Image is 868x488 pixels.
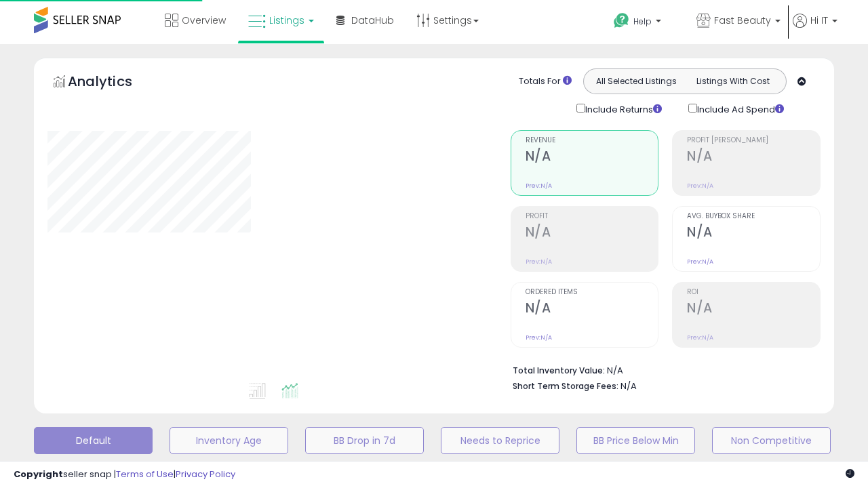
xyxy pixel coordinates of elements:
small: Prev: N/A [687,333,713,342]
span: Avg. Buybox Share [687,213,820,220]
button: Listings With Cost [684,73,782,90]
span: DataHub [351,14,394,27]
a: Hi IT [793,14,837,44]
a: Help [603,2,684,44]
b: Short Term Storage Fees: [513,380,618,392]
small: Prev: N/A [526,333,552,342]
div: Include Ad Spend [678,101,806,117]
h2: N/A [526,224,658,243]
button: All Selected Listings [587,73,685,90]
small: Prev: N/A [687,182,713,190]
strong: Copyright [14,468,63,481]
div: Totals For [519,75,572,88]
span: Listings [269,14,304,27]
h2: N/A [687,224,820,243]
span: Ordered Items [526,289,658,296]
button: BB Price Below Min [576,427,695,454]
i: Get Help [613,12,630,29]
small: Prev: N/A [526,182,552,190]
button: Default [34,427,153,454]
button: BB Drop in 7d [305,427,424,454]
span: Overview [182,14,226,27]
span: Profit [526,213,658,220]
div: seller snap | | [14,468,235,481]
span: Hi IT [810,14,828,27]
button: Needs to Reprice [441,427,559,454]
h2: N/A [687,148,820,167]
a: Terms of Use [116,468,174,481]
span: ROI [687,289,820,296]
a: Privacy Policy [176,468,235,481]
h5: Analytics [68,72,159,94]
li: N/A [513,361,811,378]
button: Non Competitive [712,427,831,454]
span: Fast Beauty [714,14,771,27]
span: Help [633,16,652,27]
h2: N/A [687,300,820,319]
small: Prev: N/A [526,258,552,266]
span: Profit [PERSON_NAME] [687,137,820,144]
button: Inventory Age [170,427,288,454]
h2: N/A [526,300,658,319]
small: Prev: N/A [687,258,713,266]
b: Total Inventory Value: [513,365,605,376]
div: Include Returns [566,101,678,117]
h2: N/A [526,148,658,167]
span: N/A [620,380,637,392]
span: Revenue [526,137,658,144]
